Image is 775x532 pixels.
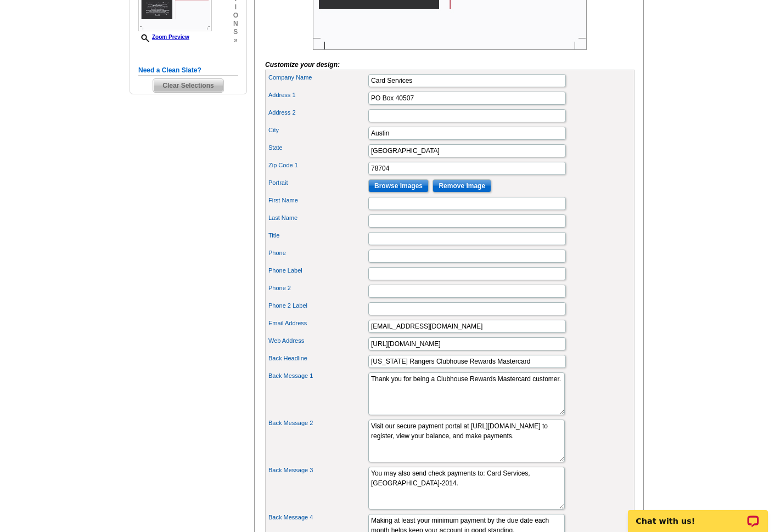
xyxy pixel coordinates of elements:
label: Portrait [268,178,367,188]
label: Back Message 1 [268,371,367,381]
label: Phone 2 [268,284,367,293]
input: Remove Image [433,179,491,193]
label: State [268,143,367,152]
span: Clear Selections [153,79,223,92]
span: s [233,28,238,36]
label: Phone 2 Label [268,301,367,310]
label: City [268,126,367,135]
span: o [233,12,238,20]
label: First Name [268,196,367,205]
label: Address 2 [268,108,367,117]
textarea: You may also send check payments to: Card Services, [GEOGRAPHIC_DATA]-2014. [368,467,565,510]
label: Address 1 [268,90,367,100]
textarea: Thank you for being a Clubhouse Rewards Mastercard customer. [368,372,565,415]
label: Web Address [268,336,367,346]
span: » [233,36,238,44]
label: Zip Code 1 [268,161,367,170]
label: Title [268,231,367,240]
label: Back Message 4 [268,513,367,522]
h5: Need a Clean Slate? [138,65,238,76]
textarea: Visit our secure payment portal at [URL][DOMAIN_NAME] to register, view your balance, and make pa... [368,420,565,462]
i: Customize your design: [265,61,340,69]
label: Company Name [268,73,367,82]
span: i [233,3,238,12]
iframe: LiveChat chat widget [621,497,775,532]
input: Browse Images [368,179,429,193]
label: Phone Label [268,266,367,275]
span: n [233,20,238,28]
label: Back Message 3 [268,466,367,475]
label: Back Headline [268,354,367,363]
label: Email Address [268,319,367,328]
a: Zoom Preview [138,34,189,40]
label: Back Message 2 [268,418,367,428]
label: Last Name [268,213,367,223]
label: Phone [268,248,367,258]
